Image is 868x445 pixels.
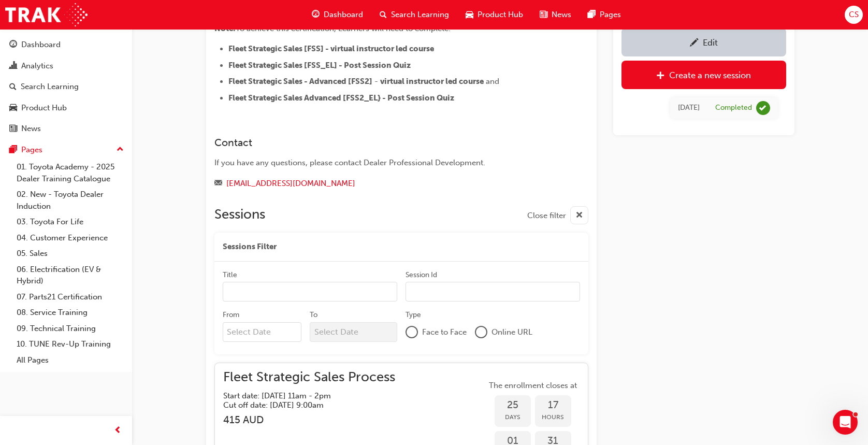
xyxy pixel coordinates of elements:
[4,33,128,140] button: DashboardAnalyticsSearch LearningProduct HubNews
[406,282,580,302] input: Session Id
[531,4,580,25] a: news-iconNews
[527,210,566,222] span: Close filter
[491,326,532,338] span: Online URL
[391,9,449,21] span: Search Learning
[9,62,17,71] span: chart-icon
[495,411,531,423] span: Days
[21,123,41,135] div: News
[678,102,700,114] div: Thu Aug 01 2024 10:00:00 GMT+1000 (Australian Eastern Standard Time)
[223,391,379,400] h5: Start date: [DATE] 11am - 2pm
[223,270,237,280] div: Title
[527,206,588,224] button: Close filter
[575,209,583,222] span: cross-icon
[223,400,379,410] h5: Cut off date: [DATE] 9:00am
[486,77,499,86] span: and
[223,414,395,426] h3: 415 AUD
[312,8,320,21] span: guage-icon
[406,310,421,320] div: Type
[406,270,437,280] div: Session Id
[703,37,718,48] div: Edit
[310,322,397,342] input: To
[478,9,523,21] span: Product Hub
[4,35,128,54] a: Dashboard
[21,39,61,51] div: Dashboard
[214,137,551,149] h3: Contact
[756,101,770,115] span: learningRecordVerb_COMPLETE-icon
[226,179,355,188] a: [EMAIL_ADDRESS][DOMAIN_NAME]
[12,214,128,230] a: 03. Toyota For Life
[12,159,128,186] a: 01. Toyota Academy - 2025 Dealer Training Catalogue
[303,4,371,25] a: guage-iconDashboard
[621,28,786,56] a: Edit
[12,230,128,246] a: 04. Customer Experience
[600,9,621,21] span: Pages
[4,98,128,118] a: Product Hub
[690,38,699,49] span: pencil-icon
[833,410,858,435] iframe: Intercom live chat
[374,77,378,86] span: -
[223,371,395,383] span: Fleet Strategic Sales Process
[535,411,571,423] span: Hours
[223,310,239,320] div: From
[21,102,67,114] div: Product Hub
[457,4,531,25] a: car-iconProduct Hub
[4,119,128,138] a: News
[228,77,372,86] span: Fleet Strategic Sales - Advanced [FSS2]
[223,282,397,302] input: Title
[422,326,467,338] span: Face to Face
[535,399,571,411] span: 17
[9,82,17,92] span: search-icon
[12,262,128,289] a: 06. Electrification (EV & Hybrid)
[324,9,363,21] span: Dashboard
[214,177,551,190] div: Email
[849,9,859,21] span: CS
[214,206,265,224] h2: Sessions
[117,143,124,156] span: up-icon
[12,305,128,321] a: 08. Service Training
[380,77,484,86] span: virtual instructor led course
[21,81,79,93] div: Search Learning
[4,140,128,160] button: Pages
[228,44,434,53] span: Fleet Strategic Sales [FSS] - virtual instructor led course
[114,424,122,437] span: prev-icon
[12,186,128,214] a: 02. New - Toyota Dealer Induction
[12,321,128,337] a: 09. Technical Training
[552,9,571,21] span: News
[21,60,53,72] div: Analytics
[4,56,128,76] a: Analytics
[380,8,387,21] span: search-icon
[656,71,665,81] span: plus-icon
[466,8,473,21] span: car-icon
[486,380,580,392] span: The enrollment closes at
[495,399,531,411] span: 25
[9,124,17,134] span: news-icon
[228,93,454,103] span: Fleet Strategic Sales Advanced [FSS2_EL} - Post Session Quiz
[214,157,551,169] div: If you have any questions, please contact Dealer Professional Development.
[4,77,128,96] a: Search Learning
[228,61,411,70] span: Fleet Strategic Sales [FSS_EL] - Post Session Quiz
[9,40,17,50] span: guage-icon
[371,4,457,25] a: search-iconSearch Learning
[214,179,222,189] span: email-icon
[21,144,42,156] div: Pages
[12,336,128,352] a: 10. TUNE Rev-Up Training
[845,6,863,24] button: CS
[9,104,17,113] span: car-icon
[715,103,752,113] div: Completed
[5,3,88,26] img: Trak
[9,146,17,155] span: pages-icon
[223,322,302,342] input: From
[621,61,786,89] a: Create a new session
[223,241,277,253] span: Sessions Filter
[669,70,751,80] div: Create a new session
[540,8,547,21] span: news-icon
[12,246,128,262] a: 05. Sales
[588,8,596,21] span: pages-icon
[12,352,128,368] a: All Pages
[310,310,317,320] div: To
[580,4,629,25] a: pages-iconPages
[12,289,128,305] a: 07. Parts21 Certification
